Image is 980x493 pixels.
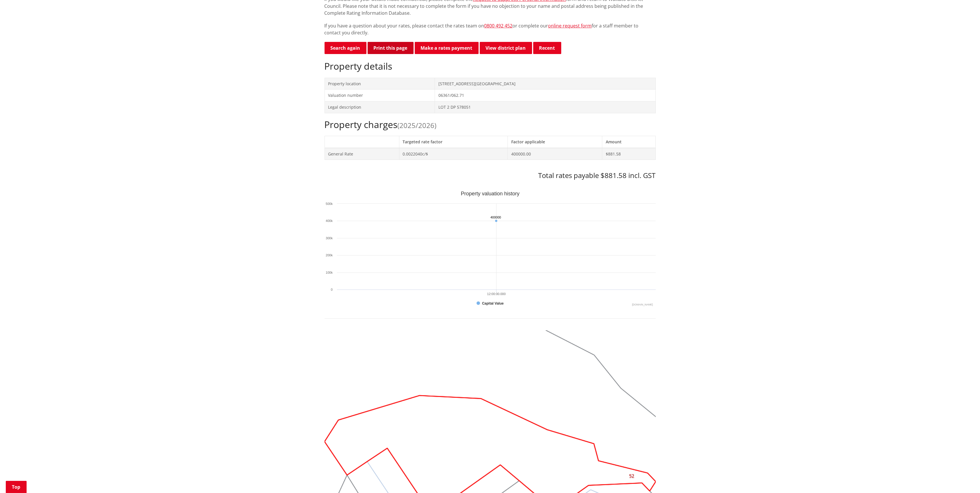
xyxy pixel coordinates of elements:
[484,23,513,29] a: 0800 492 452
[325,101,435,113] td: Legal description
[399,136,508,148] th: Targeted rate factor
[326,271,333,274] text: 100k
[490,216,501,219] text: 400000
[325,119,656,130] h2: Property charges
[325,148,399,160] td: General Rate
[331,288,332,291] text: 0
[461,191,519,197] text: Property valuation history
[602,148,655,160] td: $881.58
[398,121,437,130] span: (2025/2026)
[480,42,532,54] a: View district plan
[326,219,333,223] text: 400k
[326,236,333,240] text: 300k
[415,42,479,54] a: Make a rates payment
[325,42,366,54] a: Search again
[602,136,655,148] th: Amount
[495,220,497,222] path: Sunday, Jun 30, 2024, 400,000. Capital Value.
[482,301,504,305] text: Capital Value
[325,78,435,90] td: Property location
[325,22,656,36] p: If you have a question about your rates, please contact the rates team on or complete our for a s...
[368,42,414,54] button: Print this page
[548,23,592,29] a: online request form
[435,90,655,101] td: 06361/062.71
[325,191,656,307] div: Property valuation history. Highcharts interactive chart.
[326,253,333,257] text: 200k
[487,292,505,296] text: 12:00:00.000
[632,303,653,306] text: Chart credits: Highcharts.com
[399,148,508,160] td: 0.0022040c/$
[953,469,974,490] iframe: Messenger Launcher
[533,42,561,54] button: Recent
[508,136,602,148] th: Factor applicable
[326,202,333,205] text: 500k
[435,78,655,90] td: [STREET_ADDRESS][GEOGRAPHIC_DATA]
[325,61,656,72] h2: Property details
[6,481,27,493] a: Top
[325,171,656,180] h3: Total rates payable $881.58 incl. GST
[325,191,656,307] svg: Interactive chart
[325,90,435,101] td: Valuation number
[508,148,602,160] td: 400000.00
[435,101,655,113] td: LOT 2 DP 578051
